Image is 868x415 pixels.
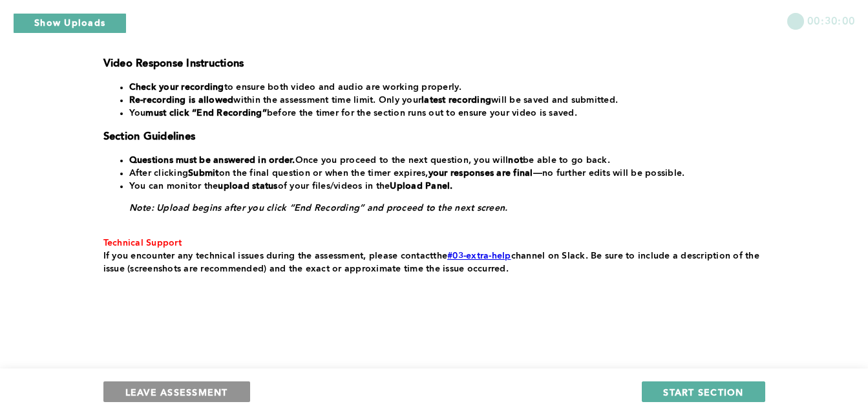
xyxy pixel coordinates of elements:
[129,167,760,180] li: After clicking on the final question or when the timer expires, —no further edits will be possible.
[103,239,182,248] span: Technical Support
[642,381,765,402] button: START SECTION
[103,381,250,402] button: LEAVE ASSESSMENT
[129,180,760,193] li: You can monitor the of your files/videos in the
[129,81,760,94] li: to ensure both video and audio are working properly.
[188,169,219,178] strong: Submit
[13,13,127,34] button: Show Uploads
[129,204,508,213] em: Note: Upload begins after you click “End Recording” and proceed to the next screen.
[807,13,855,28] span: 00:30:00
[508,156,523,165] strong: not
[103,251,434,261] span: If you encounter any technical issues during the assessment, please contact
[129,96,234,105] strong: Re-recording is allowed
[103,251,763,273] span: . Be sure to include a description of the issue (screenshots are recommended) and the exact or ap...
[103,250,760,275] p: the channel on Slack
[129,156,295,165] strong: Questions must be answered in order.
[129,83,224,92] strong: Check your recording
[103,131,760,144] h3: Section Guidelines
[129,94,760,107] li: within the assessment time limit. Only your will be saved and submitted.
[429,169,533,178] strong: your responses are final
[447,251,511,261] a: #03-extra-help
[421,96,491,105] strong: latest recording
[218,182,277,191] strong: upload status
[145,109,267,118] strong: must click “End Recording”
[129,107,760,120] li: You before the timer for the section runs out to ensure your video is saved.
[390,182,452,191] strong: Upload Panel.
[125,386,228,398] span: LEAVE ASSESSMENT
[129,154,760,167] li: Once you proceed to the next question, you will be able to go back.
[103,58,760,70] h3: Video Response Instructions
[663,386,743,398] span: START SECTION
